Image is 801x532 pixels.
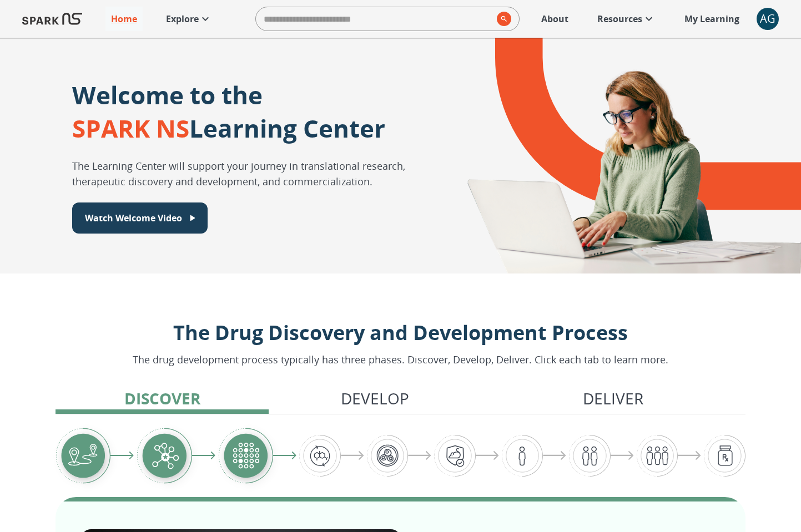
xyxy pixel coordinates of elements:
[72,158,437,189] p: The Learning Center will support your journey in translational research, therapeutic discovery an...
[684,12,739,26] p: My Learning
[56,428,745,484] div: Graphic showing the progression through the Discover, Develop, and Deliver pipeline, highlighting...
[85,211,182,225] p: Watch Welcome Video
[536,7,574,31] a: About
[341,387,409,410] p: Develop
[72,78,385,145] p: Welcome to the Learning Center
[124,387,200,410] p: Discover
[105,7,143,31] a: Home
[611,451,634,460] img: arrow-right
[22,6,82,32] img: Logo of SPARK at Stanford
[341,451,364,460] img: arrow-right
[160,7,218,31] a: Explore
[679,7,745,31] a: My Learning
[192,452,215,460] img: arrow-right
[72,202,208,234] button: Watch Welcome Video
[597,12,642,26] p: Resources
[583,387,643,410] p: Deliver
[592,7,661,31] a: Resources
[72,112,189,145] span: SPARK NS
[757,8,779,30] button: account of current user
[476,451,499,460] img: arrow-right
[678,451,701,460] img: arrow-right
[541,12,568,26] p: About
[273,452,296,460] img: arrow-right
[133,318,668,348] p: The Drug Discovery and Development Process
[110,452,134,460] img: arrow-right
[408,451,431,460] img: arrow-right
[757,8,779,30] div: AG
[543,451,566,460] img: arrow-right
[492,7,511,31] button: search
[166,12,199,26] p: Explore
[111,12,137,26] p: Home
[133,352,668,367] p: The drug development process typically has three phases. Discover, Develop, Deliver. Click each t...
